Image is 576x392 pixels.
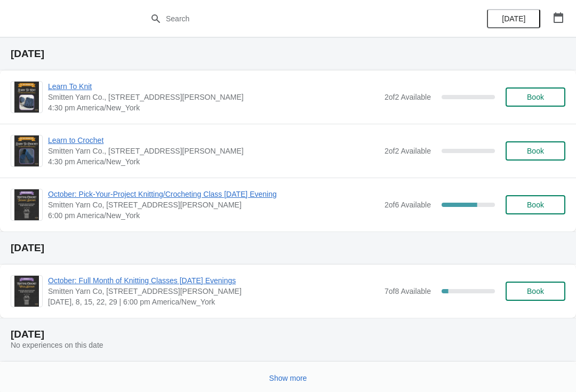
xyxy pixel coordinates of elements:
span: 2 of 2 Available [385,147,431,155]
span: Book [527,201,544,209]
img: October: Full Month of Knitting Classes on Wednesday Evenings | Smitten Yarn Co, 59 Hanson Street... [14,276,39,307]
span: 6:00 pm America/New_York [48,210,379,221]
input: Search [165,9,432,28]
h2: [DATE] [11,49,565,59]
span: No experiences on this date [11,341,103,349]
span: 4:30 pm America/New_York [48,156,379,167]
span: Smitten Yarn Co, [STREET_ADDRESS][PERSON_NAME] [48,286,379,297]
span: Book [527,147,544,155]
img: Learn to Crochet | Smitten Yarn Co., 59 Hanson St, Rochester, NH, USA | 4:30 pm America/New_York [14,135,39,166]
button: Book [506,141,565,161]
span: October: Pick-Your-Project Knitting/Crocheting Class [DATE] Evening [48,189,379,199]
button: Show more [265,369,311,388]
span: Smitten Yarn Co, [STREET_ADDRESS][PERSON_NAME] [48,199,379,210]
span: [DATE] [502,14,525,23]
span: Smitten Yarn Co., [STREET_ADDRESS][PERSON_NAME] [48,146,379,156]
button: Book [506,87,565,107]
img: Learn To Knit | Smitten Yarn Co., 59 Hanson Street, Rochester, NH, USA | 4:30 pm America/New_York [14,82,39,113]
span: Show more [269,374,307,382]
h2: [DATE] [11,329,565,340]
button: [DATE] [487,9,540,28]
span: Smitten Yarn Co., [STREET_ADDRESS][PERSON_NAME] [48,92,379,102]
span: [DATE], 8, 15, 22, 29 | 6:00 pm America/New_York [48,297,379,307]
span: 7 of 8 Available [385,287,431,295]
span: Learn To Knit [48,81,379,92]
span: Book [527,93,544,101]
span: October: Full Month of Knitting Classes [DATE] Evenings [48,275,379,286]
span: 2 of 6 Available [385,201,431,209]
span: Book [527,287,544,295]
span: 2 of 2 Available [385,93,431,101]
span: Learn to Crochet [48,135,379,146]
h2: [DATE] [11,243,565,253]
button: Book [506,195,565,214]
button: Book [506,282,565,301]
img: October: Pick-Your-Project Knitting/Crocheting Class on Tuesday Evening | Smitten Yarn Co, 59 Han... [14,189,39,220]
span: 4:30 pm America/New_York [48,102,379,113]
